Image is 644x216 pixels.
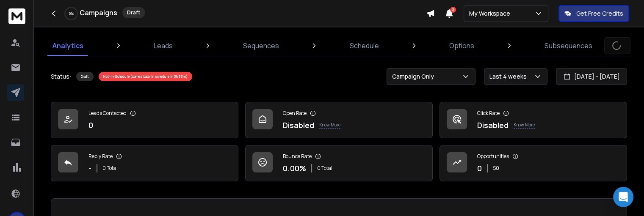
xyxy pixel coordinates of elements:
p: Disabled [283,119,314,131]
p: 0 Total [102,165,118,172]
p: Disabled [477,119,509,131]
p: Reply Rate [88,153,113,160]
p: Last 4 weeks [489,72,530,81]
p: Schedule [350,41,379,51]
span: 3 [450,7,456,13]
p: Click Rate [477,110,500,117]
p: 0 [477,162,482,174]
p: Know More [319,122,340,129]
p: Analytics [53,41,83,51]
a: Leads Contacted0 [51,102,238,138]
div: Draft [76,72,94,81]
p: Know More [514,122,535,129]
a: Analytics [47,36,88,56]
a: Click RateDisabledKnow More [439,102,627,138]
p: Bounce Rate [283,153,312,160]
a: Subsequences [539,36,597,56]
p: Opportunities [477,153,509,160]
p: 0 Total [317,165,332,172]
p: Leads [154,41,173,51]
a: Sequences [238,36,284,56]
div: Not-In-Schedule (comes back in schedule in 3h 33m) [99,72,192,81]
a: Opportunities0$0 [439,145,627,181]
p: Status: [51,72,71,81]
p: Campaign Only [392,72,437,81]
button: Get Free Credits [558,5,629,22]
a: Reply Rate-0 Total [51,145,238,181]
a: Bounce Rate0.00%0 Total [245,145,433,181]
p: Sequences [243,41,279,51]
div: Draft [122,7,145,18]
p: Leads Contacted [88,110,127,117]
p: Subsequences [544,41,592,51]
p: My Workspace [469,9,514,18]
p: 0 % [69,11,74,16]
p: 0 [88,119,93,131]
p: Options [449,41,474,51]
p: $ 0 [493,165,499,172]
p: - [88,162,91,174]
div: Open Intercom Messenger [613,187,633,207]
a: Leads [149,36,178,56]
h1: Campaigns [80,8,117,18]
a: Schedule [345,36,384,56]
a: Open RateDisabledKnow More [245,102,433,138]
p: Get Free Credits [576,9,623,18]
p: Open Rate [283,110,307,117]
a: Options [444,36,479,56]
p: 0.00 % [283,162,306,174]
button: [DATE] - [DATE] [556,68,627,85]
